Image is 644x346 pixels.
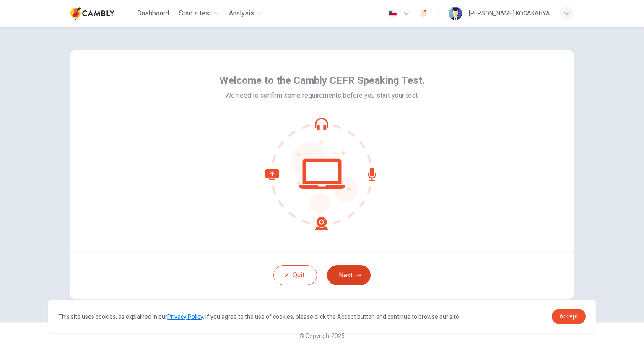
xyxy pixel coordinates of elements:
button: Start a test [176,6,222,21]
span: Accept [559,313,578,320]
a: Cambly logo [70,5,134,22]
a: dismiss cookie message [552,309,586,324]
span: This site uses cookies, as explained in our . If you agree to the use of cookies, please click th... [58,313,460,320]
button: Next [327,265,371,285]
button: Analysis [226,6,265,21]
img: Profile picture [449,7,462,20]
button: Dashboard [134,6,172,21]
span: Dashboard [137,8,169,18]
span: Start a test [179,8,211,18]
div: cookieconsent [48,300,596,333]
button: Quit [273,265,317,285]
span: Analysis [229,8,254,18]
a: Privacy Policy [167,313,203,320]
div: [PERSON_NAME] KOCAKAHYA [469,8,550,18]
span: Welcome to the Cambly CEFR Speaking Test. [219,74,425,87]
span: We need to confirm some requirements before you start your test. [225,90,419,101]
img: en [387,10,398,17]
img: Cambly logo [70,5,114,22]
span: © Copyright 2025 [299,333,345,339]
